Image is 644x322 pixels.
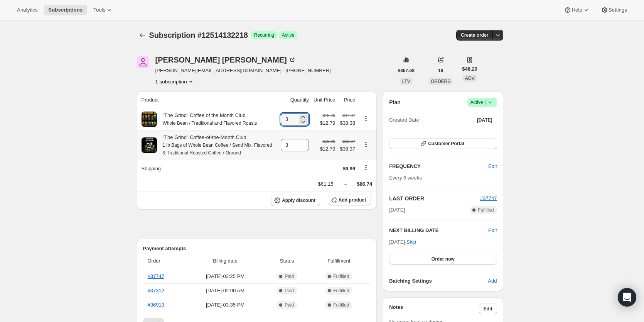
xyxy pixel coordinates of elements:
[148,302,164,308] a: #36913
[311,92,337,108] th: Unit Price
[389,138,497,149] button: Customer Portal
[155,78,195,85] button: Product actions
[485,99,486,105] span: |
[163,120,257,126] small: Whole Bean / Traditional and Flavored Roasts
[137,92,279,108] th: Product
[461,32,488,38] span: Create order
[438,68,443,74] span: 18
[488,163,497,170] span: Edit
[428,141,464,147] span: Customer Portal
[278,92,311,108] th: Quantity
[484,160,501,173] button: Edit
[596,5,632,15] button: Settings
[137,56,149,68] span: Kristen Naranjo
[333,288,349,294] span: Fulfilled
[312,257,366,265] span: Fulfillment
[267,257,307,265] span: Status
[402,79,410,84] span: LTV
[155,56,296,64] div: [PERSON_NAME] [PERSON_NAME]
[333,302,349,308] span: Fulfilled
[318,180,334,188] div: $61.15
[406,238,416,246] span: Skip
[155,67,331,75] span: [PERSON_NAME][EMAIL_ADDRESS][DOMAIN_NAME] · [PHONE_NUMBER]
[282,197,315,203] span: Apply discount
[12,5,42,15] button: Analytics
[479,303,497,314] button: Edit
[483,275,501,287] button: Add
[572,7,582,13] span: Help
[389,277,488,285] h6: Batching Settings
[342,180,347,188] div: →
[618,288,636,307] div: Open Intercom Messenger
[389,227,488,234] h2: NEXT BILLING DATE
[465,76,474,81] span: AOV
[339,197,366,203] span: Add product
[484,306,492,312] span: Edit
[456,30,493,41] button: Create order
[389,175,422,181] span: Every 6 weeks
[480,195,497,202] button: #37747
[89,5,118,15] button: Tools
[389,254,497,264] button: Order now
[488,227,497,234] button: Edit
[389,98,401,106] h2: Plan
[285,288,294,294] span: Paid
[143,245,371,253] h2: Payment attempts
[340,145,355,153] span: $38.37
[431,79,450,84] span: ORDERS
[393,65,419,76] button: $867.68
[432,256,455,262] span: Order now
[389,206,405,214] span: [DATE]
[333,273,349,280] span: Fulfilled
[254,32,274,38] span: Recurring
[462,65,477,73] span: $48.20
[337,92,357,108] th: Price
[328,195,371,205] button: Add product
[149,31,248,39] span: Subscription #12514132218
[137,160,279,177] th: Shipping
[360,163,372,172] button: Shipping actions
[48,7,83,13] span: Subscriptions
[389,195,480,202] h2: LAST ORDER
[402,236,421,248] button: Skip
[188,301,262,309] span: [DATE] · 03:35 PM
[478,207,494,213] span: Fulfilled
[148,288,164,293] a: #37312
[142,112,157,127] img: product img
[148,273,164,279] a: #37747
[271,195,320,206] button: Apply discount
[143,253,186,269] th: Order
[559,5,594,15] button: Help
[480,195,497,201] a: #37747
[343,166,356,171] span: $9.99
[342,113,355,118] small: $47.97
[188,273,262,280] span: [DATE] · 03:25 PM
[389,163,488,170] h2: FREQUENCY
[157,112,257,127] div: "The Grind" Coffee of the Month Club
[360,140,372,149] button: Product actions
[340,119,355,127] span: $38.38
[389,239,416,245] span: [DATE] ·
[163,142,272,156] small: 1 lb Bags of Whole Bean Coffee / Send Mix: Flavored & Traditional Roasted Coffee / Ground
[357,181,372,187] span: $86.74
[342,139,355,144] small: $59.97
[322,113,335,118] small: $15.99
[609,7,627,13] span: Settings
[93,7,105,13] span: Tools
[320,119,335,127] span: $12.79
[17,7,37,13] span: Analytics
[282,32,295,38] span: Active
[188,257,262,265] span: Billing date
[389,116,419,124] span: Created Date
[320,145,335,153] span: $12.79
[285,273,294,280] span: Paid
[44,5,87,15] button: Subscriptions
[322,139,335,144] small: $19.99
[488,277,497,285] span: Add
[285,302,294,308] span: Paid
[433,65,448,76] button: 18
[470,98,494,106] span: Active
[398,68,415,74] span: $867.68
[477,117,492,123] span: [DATE]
